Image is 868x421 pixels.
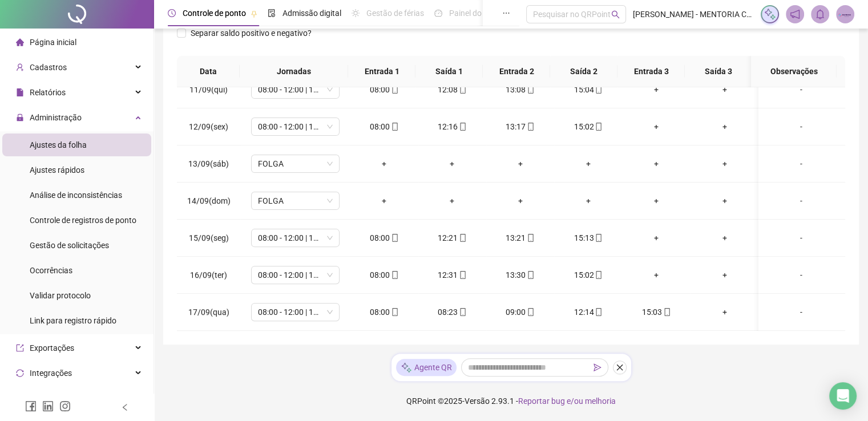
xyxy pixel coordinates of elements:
span: home [16,38,24,46]
span: mobile [526,86,535,94]
span: Gestão de férias [366,9,424,18]
span: left [121,403,129,411]
span: lock [16,114,24,122]
span: mobile [594,234,603,242]
span: linkedin [42,400,54,412]
div: 13:08 [495,83,545,96]
span: export [16,344,24,352]
span: mobile [526,234,535,242]
div: 08:00 [359,232,409,244]
span: 08:00 - 12:00 | 13:30 - 15:30 [258,118,333,135]
div: + [700,120,749,133]
span: search [611,10,620,19]
span: Relatórios [30,88,66,97]
span: 17/09(qua) [188,307,229,317]
span: facebook [25,400,37,412]
span: Admissão digital [282,9,341,18]
span: Ajustes rápidos [30,165,84,175]
div: - [768,157,835,170]
img: 83437 [837,6,854,23]
th: Entrada 2 [483,56,550,87]
div: + [700,269,749,281]
span: mobile [390,123,399,131]
div: + [495,157,545,170]
span: 15/09(seg) [189,233,229,242]
div: 15:02 [563,120,613,133]
th: Entrada 3 [617,56,685,87]
span: ellipsis [502,9,510,17]
span: mobile [594,123,603,131]
span: pushpin [251,10,257,17]
div: + [359,195,409,207]
th: Saída 3 [685,56,752,87]
div: 12:21 [427,232,477,244]
span: user-add [16,63,24,71]
span: Análise de inconsistências [30,191,122,200]
span: Observações [760,65,827,78]
div: 13:17 [495,120,545,133]
span: Versão [465,396,490,406]
span: mobile [526,123,535,131]
div: + [700,83,749,96]
div: + [632,120,681,133]
div: 08:00 [359,306,409,318]
span: Ajustes da folha [30,140,87,149]
span: 11/09(qui) [189,85,228,94]
span: Ocorrências [30,266,72,275]
div: 12:14 [563,306,613,318]
span: mobile [594,86,603,94]
th: Saída 1 [415,56,483,87]
span: 08:00 - 12:00 | 13:00 - 15:00 [258,229,333,246]
span: Exportações [30,343,74,353]
div: + [563,157,613,170]
div: 12:08 [427,83,477,96]
span: 08:00 - 12:00 | 13:00 - 15:00 [258,81,333,98]
div: - [768,83,835,96]
div: - [768,195,835,207]
span: Administração [30,113,82,122]
span: file [16,88,24,96]
span: mobile [390,234,399,242]
span: mobile [458,123,467,131]
div: + [632,157,681,170]
span: mobile [390,86,399,94]
span: mobile [594,308,603,316]
div: + [632,232,681,244]
span: notification [790,9,800,19]
span: mobile [594,271,603,279]
div: Agente QR [396,359,457,376]
span: Controle de registros de ponto [30,216,136,225]
th: Observações [751,56,837,87]
span: 16/09(ter) [190,270,227,280]
div: + [632,269,681,281]
span: Cadastros [30,63,67,72]
div: 13:21 [495,232,545,244]
div: + [700,195,749,207]
div: 08:00 [359,269,409,281]
span: 08:00 - 12:00 | 13:00 - 15:00 [258,266,333,284]
div: - [768,306,835,318]
span: FOLGA [258,155,333,172]
span: file-done [268,9,276,17]
div: 13:30 [495,269,545,281]
span: mobile [458,308,467,316]
div: + [427,195,477,207]
span: 12/09(sex) [189,122,228,131]
span: FOLGA [258,192,333,209]
span: Separar saldo positivo e negativo? [186,27,316,39]
footer: QRPoint © 2025 - 2.93.1 - [154,381,868,421]
span: Controle de ponto [183,9,246,18]
span: mobile [458,234,467,242]
div: + [700,232,749,244]
th: Data [177,56,240,87]
div: + [700,157,749,170]
div: 12:31 [427,269,477,281]
div: 08:23 [427,306,477,318]
span: sun [352,9,360,17]
div: 15:03 [632,306,681,318]
div: 09:00 [495,306,545,318]
th: Entrada 1 [348,56,415,87]
span: Painel do DP [449,9,494,18]
div: + [632,83,681,96]
span: mobile [390,271,399,279]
